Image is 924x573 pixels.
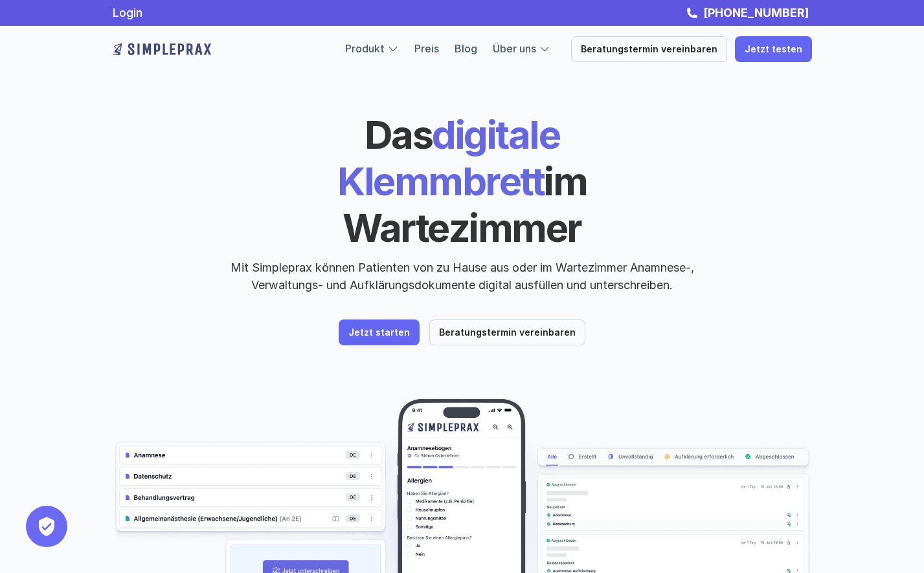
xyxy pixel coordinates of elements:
[113,6,142,19] a: Login
[439,327,576,338] p: Beratungstermin vereinbaren
[345,42,385,55] a: Produkt
[348,327,410,338] p: Jetzt starten
[414,42,439,55] a: Preis
[343,158,594,251] span: im Wartezimmer
[429,319,585,345] a: Beratungstermin vereinbaren
[745,44,802,55] p: Jetzt testen
[239,111,686,251] h1: digitale Klemmbrett
[735,36,812,62] a: Jetzt testen
[365,111,433,158] span: Das
[581,44,717,55] p: Beratungstermin vereinbaren
[455,42,477,55] a: Blog
[571,36,727,62] a: Beratungstermin vereinbaren
[339,319,420,345] a: Jetzt starten
[493,42,536,55] a: Über uns
[703,6,809,19] strong: [PHONE_NUMBER]
[700,6,812,19] a: [PHONE_NUMBER]
[220,259,705,294] p: Mit Simpleprax können Patienten von zu Hause aus oder im Wartezimmer Anamnese-, Verwaltungs- und ...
